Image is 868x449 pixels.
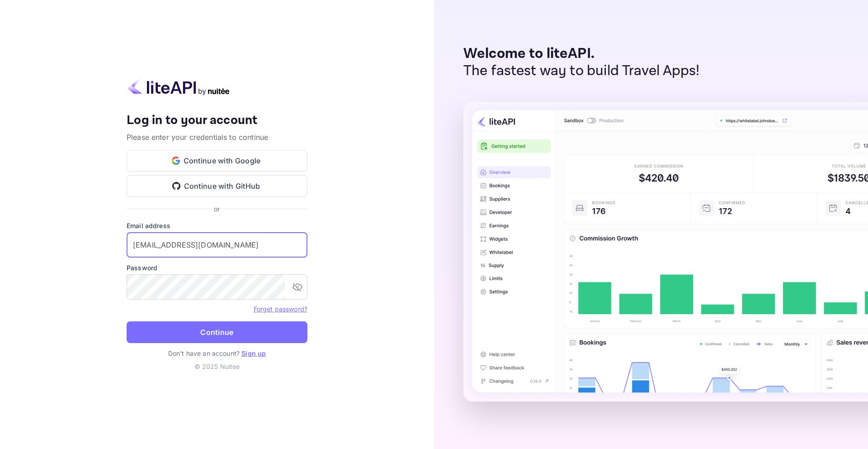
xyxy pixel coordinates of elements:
a: Forget password? [254,304,307,313]
p: Don't have an account? [127,349,307,358]
a: Sign up [241,349,266,357]
label: Email address [127,221,307,230]
p: Welcome to liteAPI. [463,45,700,62]
button: Continue with GitHub [127,175,307,197]
button: toggle password visibility [288,278,307,296]
p: Please enter your credentials to continue [127,132,307,143]
p: or [214,204,220,214]
input: Enter your email address [127,232,307,258]
button: Continue [127,321,307,343]
button: Continue with Google [127,150,307,172]
label: Password [127,263,307,272]
a: Forget password? [254,305,307,313]
h4: Log in to your account [127,113,307,129]
p: © 2025 Nuitee [127,362,307,371]
p: The fastest way to build Travel Apps! [463,62,700,80]
img: liteapi [127,78,231,96]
